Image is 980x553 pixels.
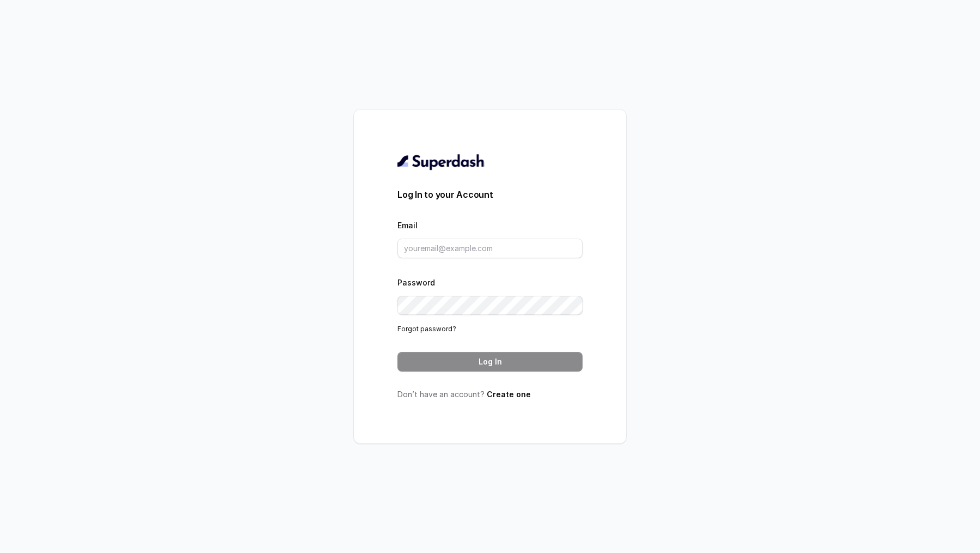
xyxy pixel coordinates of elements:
label: Password [397,278,435,287]
a: Forgot password? [397,325,456,333]
a: Create one [487,390,531,399]
label: Email [397,221,418,230]
h3: Log In to your Account [397,188,583,201]
input: youremail@example.com [397,239,583,258]
img: light.svg [397,153,485,171]
p: Don’t have an account? [397,389,583,400]
button: Log In [397,352,583,372]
